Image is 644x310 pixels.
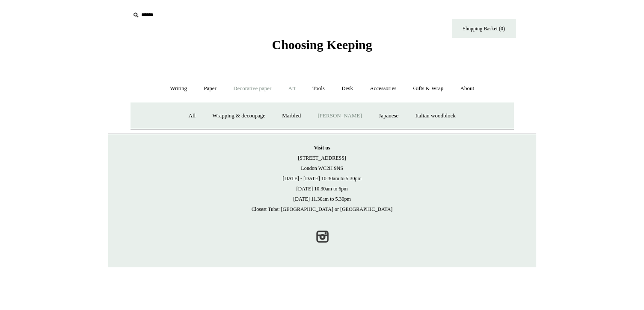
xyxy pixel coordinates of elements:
[452,77,482,100] a: About
[314,145,330,151] strong: Visit us
[334,77,361,100] a: Desk
[310,105,369,127] a: [PERSON_NAME]
[371,105,406,127] a: Japanese
[162,77,195,100] a: Writing
[407,105,463,127] a: Italian woodblock
[274,105,309,127] a: Marbled
[196,77,224,100] a: Paper
[362,77,404,100] a: Accessories
[452,19,516,38] a: Shopping Basket (0)
[313,227,332,246] a: Instagram
[281,77,303,100] a: Art
[305,77,332,100] a: Tools
[405,77,451,100] a: Gifts & Wrap
[117,143,528,214] p: [STREET_ADDRESS] London WC2H 9NS [DATE] - [DATE] 10:30am to 5:30pm [DATE] 10.30am to 6pm [DATE] 1...
[272,38,372,52] span: Choosing Keeping
[272,44,372,50] a: Choosing Keeping
[226,77,279,100] a: Decorative paper
[181,105,203,127] a: All
[205,105,273,127] a: Wrapping & decoupage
